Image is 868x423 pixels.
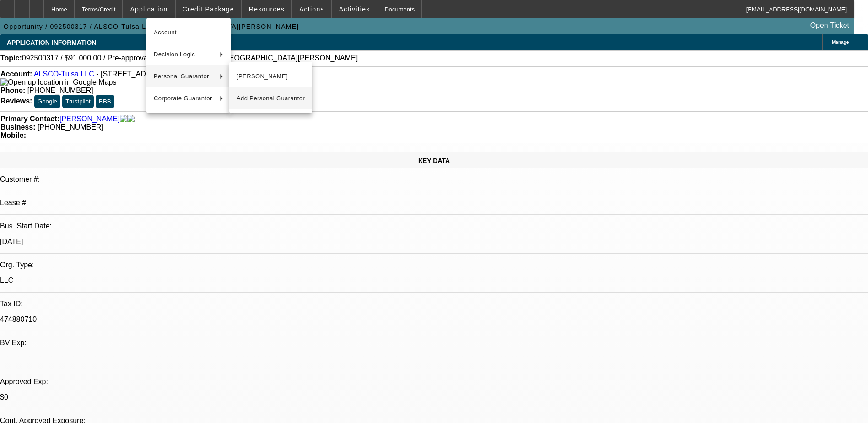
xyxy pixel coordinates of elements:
[154,49,212,60] span: Decision Logic
[154,93,212,104] span: Corporate Guarantor
[237,93,305,104] span: Add Personal Guarantor
[154,71,212,82] span: Personal Guarantor
[154,27,223,38] span: Account
[237,71,305,82] span: [PERSON_NAME]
